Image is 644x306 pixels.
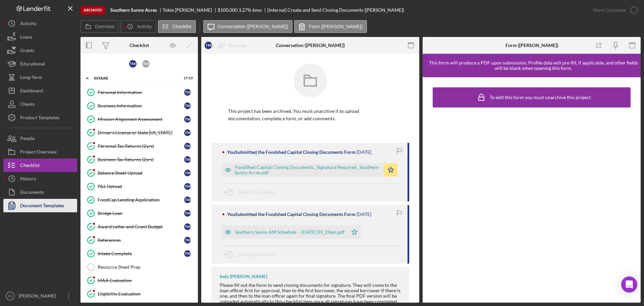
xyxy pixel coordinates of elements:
[98,117,184,122] div: Mission Alignment Assessment
[84,113,195,126] a: Mission Alignment AssessmentTM
[294,20,367,33] button: Form ([PERSON_NAME])
[221,246,282,263] button: Move Documents
[184,210,191,217] div: T M
[3,145,77,159] button: Project Overview
[98,211,184,216] div: Bridge Loan
[17,289,60,304] div: [PERSON_NAME]
[505,43,558,48] div: Form ([PERSON_NAME])
[20,159,40,174] div: Checklist
[235,165,381,175] div: FoodShed Capital Closing Documents _Signature Required_ Southern Sunny Acres.pdf
[238,189,275,195] span: Move Documents
[84,207,195,220] a: Bridge LoanTM
[3,199,77,212] a: Document Templates
[98,170,184,176] div: Balance Sheet Upload
[184,250,191,257] div: T M
[3,84,77,97] button: Dashboard
[20,145,57,160] div: Project Overview
[184,89,191,96] div: T M
[20,30,32,45] div: Loans
[98,143,184,149] div: Personal Tax Returns (2yrs)
[20,111,59,126] div: Product Templates
[129,60,137,68] div: T M
[3,57,77,71] button: Educational
[98,130,184,135] div: Driver's License or State [US_STATE]
[3,289,77,303] button: ES[PERSON_NAME]
[221,225,361,239] button: Southern Sunny AM Schedule -- [DATE] 09_23am.pdf
[3,111,77,124] button: Product Templates
[98,103,184,108] div: Business Information
[84,274,195,287] a: MAA Evaluation
[163,7,218,13] div: Tokie [PERSON_NAME]
[276,43,345,48] div: Conversation ([PERSON_NAME])
[84,180,195,193] a: P&L UploadTM
[98,264,194,270] div: Resource Sheet Prep
[593,3,626,17] div: Mark Complete
[20,97,35,113] div: Clients
[98,291,194,297] div: Eligibility Evaluation
[205,42,212,49] div: T M
[267,7,404,13] div: [Internal] Create and Send Closing Documents ([PERSON_NAME])
[238,251,275,257] span: Move Documents
[84,287,195,301] a: Eligibility Evaluation
[98,237,184,243] div: References
[84,247,195,260] a: Intake CompleteTM
[184,196,191,203] div: T M
[110,7,157,13] b: Southern Sunny Acres
[84,153,195,166] a: Business Tax Returns (2yrs)TM
[227,212,356,217] div: You Submitted the Foodshed Capital Closing Documents Form
[137,24,152,29] label: Activity
[120,20,156,33] button: Activity
[84,86,195,99] a: Personal InformationTM
[252,7,262,13] div: 6 mo
[3,71,77,84] button: Long-Term
[357,149,371,155] time: 2025-06-27 15:38
[357,212,371,217] time: 2025-06-27 13:23
[3,185,77,199] button: Documents
[184,116,191,123] div: T M
[129,43,149,48] div: Checklist
[84,166,195,180] a: Balance Sheet UploadTM
[98,251,184,256] div: Intake Complete
[3,44,77,57] button: Grants
[98,184,184,189] div: P&L Upload
[220,282,402,304] div: Please fill out the form to send closing documents for signature. They will come to the loan offi...
[84,139,195,153] a: Personal Tax Returns (2yrs)TM
[621,276,637,293] div: Open Intercom Messenger
[203,20,293,33] button: Conversation ([PERSON_NAME])
[20,17,37,32] div: Activity
[84,220,195,233] a: Award Letter and Grant BudgetTM
[20,172,36,187] div: History
[84,260,195,274] a: Resource Sheet Prep
[3,30,77,44] button: Loans
[158,20,196,33] button: Checklist
[84,233,195,247] a: ReferencesTM
[3,17,77,30] button: Activity
[181,76,193,80] div: 17 / 19
[95,24,114,29] label: Overview
[20,132,35,147] div: People
[3,159,77,172] button: Checklist
[201,39,254,52] button: TMReassign
[3,172,77,185] button: History
[20,57,45,72] div: Educational
[98,224,184,229] div: Award Letter and Grant Budget
[184,183,191,190] div: T M
[3,132,77,145] button: People
[184,237,191,244] div: T M
[3,97,77,111] button: Clients
[20,44,34,59] div: Grants
[98,90,184,95] div: Personal Information
[184,170,191,176] div: T M
[84,193,195,207] a: FoodCap Lending ApplicationTM
[98,278,194,283] div: MAA Evaluation
[94,76,176,80] div: Intake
